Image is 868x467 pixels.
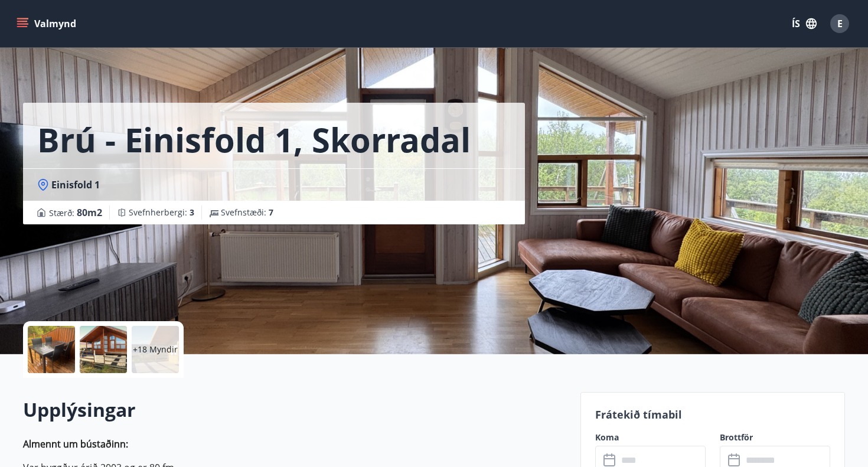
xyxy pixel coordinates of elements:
h1: Brú - Einisfold 1, Skorradal [37,117,471,162]
button: menu [14,13,81,34]
span: Svefnherbergi : [129,207,194,218]
label: Koma [595,432,706,443]
button: ÍS [785,13,823,34]
p: Frátekið tímabil [595,407,830,422]
span: Svefnstæði : [221,207,273,218]
h2: Upplýsingar [23,397,566,423]
button: E [825,9,854,38]
span: Einisfold 1 [51,178,100,191]
span: 3 [190,207,194,218]
span: Stærð : [49,205,102,220]
span: 7 [269,207,273,218]
strong: Almennt um bústaðinn: [23,437,128,450]
label: Brottför [720,432,830,443]
span: 80 m2 [77,206,102,219]
span: E [837,17,843,30]
p: +18 Myndir [133,344,178,355]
